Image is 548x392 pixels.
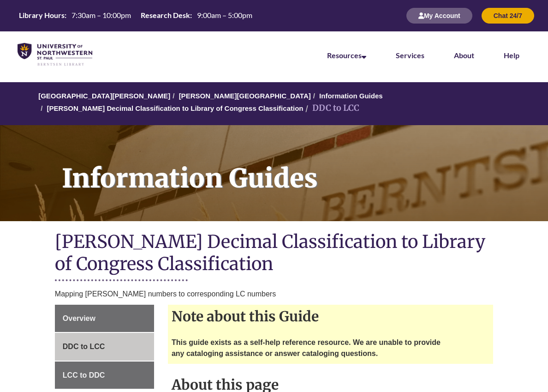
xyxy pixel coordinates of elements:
[63,343,105,350] span: DDC to LCC
[137,10,193,20] th: Research Desk:
[15,10,256,20] table: Hours Today
[303,102,359,115] li: DDC to LCC
[168,305,493,328] h2: Note about this Guide
[172,338,441,357] strong: This guide exists as a self-help reference resource. We are unable to provide any cataloging assi...
[55,333,154,361] a: DDC to LCC
[63,314,95,322] span: Overview
[55,305,154,389] div: Guide Page Menu
[406,12,472,19] a: My Account
[406,8,472,24] button: My Account
[454,51,474,60] a: About
[197,11,252,19] span: 9:00am – 5:00pm
[482,12,534,19] a: Chat 24/7
[319,92,383,100] a: Information Guides
[71,11,131,19] span: 7:30am – 10:00pm
[18,43,92,66] img: UNWSP Library Logo
[504,51,519,60] a: Help
[482,8,534,24] button: Chat 24/7
[52,125,548,209] h1: Information Guides
[47,104,304,112] a: [PERSON_NAME] Decimal Classification to Library of Congress Classification
[15,10,256,21] a: Hours Today
[38,92,170,100] a: [GEOGRAPHIC_DATA][PERSON_NAME]
[55,305,154,332] a: Overview
[55,362,154,389] a: LCC to DDC
[327,51,366,60] a: Resources
[55,290,276,298] span: Mapping [PERSON_NAME] numbers to corresponding LC numbers
[15,10,68,20] th: Library Hours:
[63,371,105,379] span: LCC to DDC
[396,51,424,60] a: Services
[179,92,311,100] a: [PERSON_NAME][GEOGRAPHIC_DATA]
[55,230,493,277] h1: [PERSON_NAME] Decimal Classification to Library of Congress Classification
